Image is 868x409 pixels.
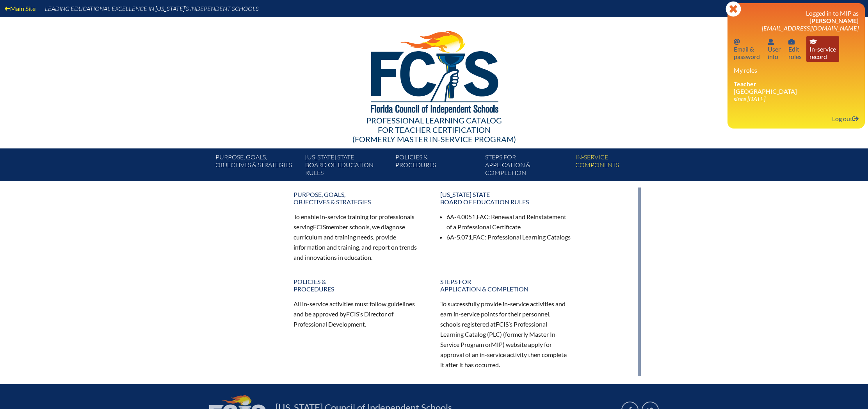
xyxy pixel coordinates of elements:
[489,330,500,338] span: PLC
[829,113,862,124] a: Log outLog out
[473,233,485,241] span: FAC
[293,212,425,262] p: To enable in-service training for professionals serving member schools, we diagnose curriculum an...
[809,17,859,24] span: [PERSON_NAME]
[354,17,515,124] img: FCISlogo221.eps
[572,152,662,181] a: In-servicecomponents
[734,66,859,74] h3: My roles
[726,1,741,17] svg: Close
[731,36,763,62] a: Email passwordEmail &password
[209,116,659,144] div: Professional Learning Catalog (formerly Master In-service Program)
[809,39,817,45] svg: In-service record
[302,152,392,181] a: [US_STATE] StateBoard of Education rules
[765,36,784,62] a: User infoUserinfo
[212,152,302,181] a: Purpose, goals,objectives & strategies
[852,116,859,122] svg: Log out
[446,212,571,232] li: 6A-4.0051, : Renewal and Reinstatement of a Professional Certificate
[482,152,572,181] a: Steps forapplication & completion
[289,275,429,296] a: Policies &Procedures
[806,36,839,62] a: In-service recordIn-servicerecord
[788,39,795,45] svg: User info
[436,188,576,209] a: [US_STATE] StateBoard of Education rules
[734,80,859,102] li: [GEOGRAPHIC_DATA]
[734,95,765,102] i: since [DATE]
[440,299,571,370] p: To successfully provide in-service activities and earn in-service points for their personnel, sch...
[392,152,482,181] a: Policies &Procedures
[477,213,488,220] span: FAC
[313,223,326,230] span: FCIS
[496,320,509,328] span: FCIS
[2,3,39,14] a: Main Site
[436,275,576,296] a: Steps forapplication & completion
[289,188,429,209] a: Purpose, goals,objectives & strategies
[378,125,491,134] span: for Teacher Certification
[446,232,571,242] li: 6A-5.071, : Professional Learning Catalogs
[734,9,859,32] h3: Logged in to MIP as
[734,39,740,45] svg: Email password
[491,341,503,348] span: MIP
[762,24,859,32] span: [EMAIL_ADDRESS][DOMAIN_NAME]
[768,39,774,45] svg: User info
[785,36,805,62] a: User infoEditroles
[346,310,359,318] span: FCIS
[293,299,425,329] p: All in-service activities must follow guidelines and be approved by ’s Director of Professional D...
[734,80,756,88] span: Teacher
